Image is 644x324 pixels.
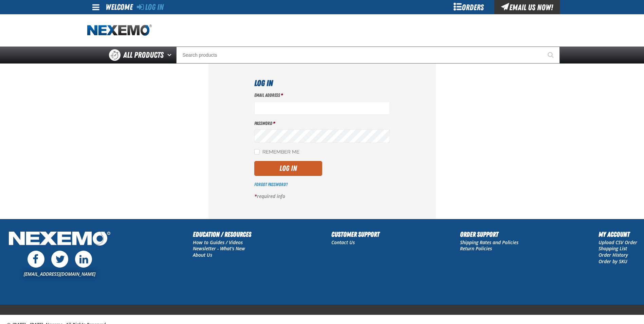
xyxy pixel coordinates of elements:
[24,271,95,277] a: [EMAIL_ADDRESS][DOMAIN_NAME]
[176,47,560,64] input: Search
[460,239,518,246] a: Shipping Rates and Policies
[254,120,390,127] label: Password
[599,252,628,258] a: Order History
[460,229,518,239] h2: Order Support
[460,245,492,252] a: Return Policies
[165,47,176,64] button: Open All Products pages
[137,2,164,12] a: Log In
[254,92,390,98] label: Email Address
[87,24,152,36] a: Home
[331,239,355,246] a: Contact Us
[193,239,243,246] a: How to Guides / Videos
[193,252,212,258] a: About Us
[599,258,627,265] a: Order by SKU
[123,49,164,61] span: All Products
[254,149,299,156] label: Remember Me
[7,229,112,249] img: Nexemo Logo
[331,229,380,239] h2: Customer Support
[599,229,637,239] h2: My Account
[599,245,627,252] a: Shopping List
[254,161,322,176] button: Log In
[254,182,288,187] a: Forgot Password?
[193,229,251,239] h2: Education / Resources
[543,47,560,64] button: Start Searching
[193,245,245,252] a: Newsletter - What's New
[254,149,260,155] input: Remember Me
[87,24,152,36] img: Nexemo logo
[254,193,390,200] p: required info
[599,239,637,246] a: Upload CSV Order
[254,77,390,89] h1: Log In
